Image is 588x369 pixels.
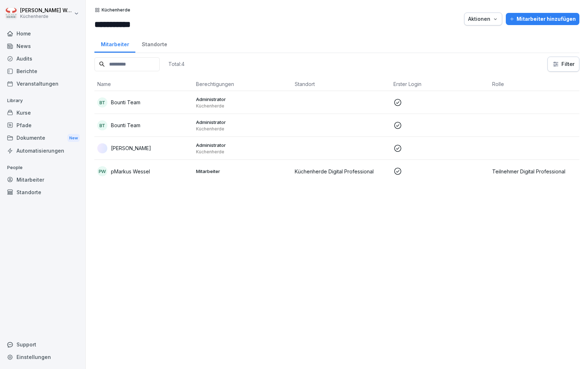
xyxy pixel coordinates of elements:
[102,8,130,13] p: Küchenherde
[20,8,73,14] p: [PERSON_NAME] Wessel
[196,168,289,174] p: Mitarbeiter
[196,126,289,132] p: Küchenherde
[4,173,82,186] a: Mitarbeiter
[94,77,193,91] th: Name
[506,13,579,25] button: Mitarbeiter hinzufügen
[292,77,391,91] th: Standort
[548,57,579,71] button: Filter
[4,186,82,198] a: Standorte
[468,15,498,23] div: Aktionen
[4,131,82,145] a: DokumenteNew
[464,13,502,25] button: Aktionen
[295,168,388,175] p: Küchenherde Digital Professional
[509,15,576,23] div: Mitarbeiter hinzufügen
[4,131,82,145] div: Dokumente
[111,144,151,152] p: [PERSON_NAME]
[4,65,82,77] a: Berichte
[111,121,140,129] p: Bounti Team
[67,134,80,142] div: New
[97,143,107,153] img: blkuibim9ggwy8x0ihyxhg17.png
[4,162,82,173] p: People
[391,77,489,91] th: Erster Login
[20,14,73,19] p: Küchenherde
[4,77,82,90] a: Veranstaltungen
[168,61,185,67] p: Total: 4
[196,142,289,148] p: Administrator
[196,149,289,155] p: Küchenherde
[97,166,107,176] div: pW
[489,77,588,91] th: Rolle
[193,77,292,91] th: Berechtigungen
[196,119,289,125] p: Administrator
[4,351,82,363] a: Einstellungen
[196,96,289,102] p: Administrator
[4,52,82,65] a: Audits
[135,34,173,53] a: Standorte
[4,95,82,106] p: Library
[492,168,585,175] p: Teilnehmer Digital Professional
[4,119,82,131] a: Pfade
[4,40,82,52] a: News
[94,34,135,53] a: Mitarbeiter
[97,120,107,130] div: BT
[4,144,82,157] a: Automatisierungen
[97,97,107,107] div: BT
[111,168,150,175] p: pMarkus Wessel
[552,61,575,68] div: Filter
[4,338,82,351] div: Support
[196,103,289,109] p: Küchenherde
[111,99,140,106] p: Bounti Team
[4,106,82,119] a: Kurse
[4,27,82,40] a: Home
